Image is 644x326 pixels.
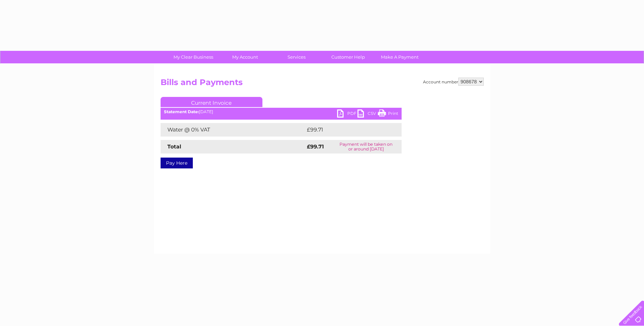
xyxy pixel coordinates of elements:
[269,51,325,63] a: Services
[164,109,199,114] b: Statement Date:
[217,51,273,63] a: My Account
[357,109,378,119] a: CSV
[305,123,387,137] td: £99.71
[161,123,305,137] td: Water @ 0% VAT
[161,78,484,90] h2: Bills and Payments
[161,109,402,114] div: [DATE]
[320,51,376,63] a: Customer Help
[378,109,398,119] a: Print
[372,51,428,63] a: Make A Payment
[423,78,484,86] div: Account number
[307,143,324,150] strong: £99.71
[161,158,193,168] a: Pay Here
[331,140,402,154] td: Payment will be taken on or around [DATE]
[161,97,262,107] a: Current Invoice
[337,109,357,119] a: PDF
[167,143,181,150] strong: Total
[165,51,221,63] a: My Clear Business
